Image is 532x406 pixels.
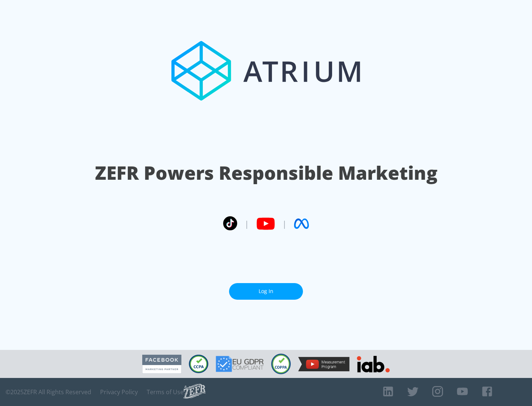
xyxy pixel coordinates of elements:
a: Privacy Policy [100,388,138,396]
img: YouTube Measurement Program [298,357,349,371]
span: | [245,218,249,229]
img: IAB [357,356,390,372]
img: COPPA Compliant [271,354,291,374]
h1: ZEFR Powers Responsible Marketing [95,160,437,186]
a: Terms of Use [147,388,184,396]
a: Log In [229,283,303,300]
img: CCPA Compliant [189,355,208,373]
span: © 2025 ZEFR All Rights Reserved [6,388,91,396]
img: Facebook Marketing Partner [142,355,181,374]
span: | [282,218,287,229]
img: GDPR Compliant [216,356,264,372]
